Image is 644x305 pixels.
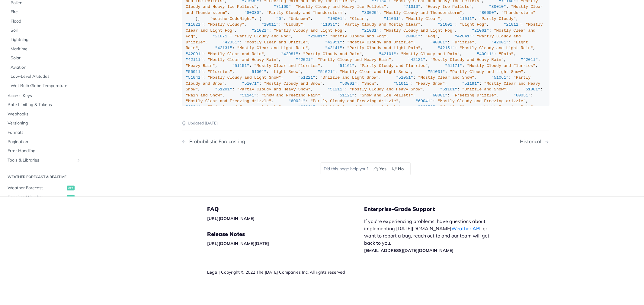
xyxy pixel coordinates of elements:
[396,75,413,80] span: "51051"
[239,93,257,98] span: "51141"
[271,70,301,74] span: "Light Snow"
[182,133,549,150] nav: Pagination Controls
[362,11,379,15] span: "80020"
[11,74,81,80] span: Low-Level Altitudes
[303,52,362,56] span: "Partly Cloudy and Rain"
[252,28,269,33] span: "21021"
[384,11,462,15] span: "Mostly Cloudy and Thunderstorm"
[288,99,306,103] span: "60021"
[208,58,279,62] span: "Mostly Clear and Heavy Rain"
[8,111,81,117] span: Webhooks
[350,17,367,21] span: "Clear"
[207,231,364,238] h5: Release Notes
[347,40,413,45] span: "Mostly Cloudy and Drizzle"
[11,28,81,34] span: Soil
[186,93,223,98] span: "Rain and Snow"
[8,157,75,163] span: Tools & Libraries
[281,52,298,56] span: "42081"
[320,75,379,80] span: "Drizzle and Light Snow"
[276,17,284,21] span: "0"
[215,46,232,50] span: "42131"
[416,99,433,103] span: "60041"
[384,17,401,21] span: "11001"
[379,52,396,56] span: "42101"
[362,28,379,33] span: "21031"
[186,5,545,15] span: "Mostly Clear and Thunderstorm"
[213,34,230,39] span: "21071"
[408,58,425,62] span: "42121"
[452,225,481,231] a: Weather API
[380,166,387,172] span: Yes
[210,17,254,21] span: "weatherCodeNight"
[364,206,506,213] h5: Enterprise-Grade Support
[266,11,344,15] span: "Partly Cloudy and Thunderstorm"
[288,17,310,21] span: "Unknown"
[76,158,81,163] button: Show subpages for Tools & Libraries
[8,35,82,44] a: Lightning
[207,269,219,275] a: Legal
[489,5,506,9] span: "80010"
[208,105,281,109] span: "Drizzle and Freezing Drizzle"
[186,75,203,80] span: "51041"
[438,46,455,50] span: "42151"
[242,81,259,86] span: "51071"
[308,34,325,39] span: "21081"
[406,17,440,21] span: "Mostly Clear"
[479,11,496,15] span: "80000"
[11,9,81,15] span: Fire
[186,58,203,62] span: "42111"
[215,87,232,92] span: "51201"
[359,93,413,98] span: "Snow and Ice Pellets"
[182,120,549,126] p: Updated [DATE]
[450,70,523,74] span: "Partly Cloudy and Light Snow"
[467,64,536,68] span: "Mostly Cloudy and Flurries"
[438,22,455,27] span: "21001"
[67,195,75,200] span: get
[5,119,82,128] a: Versioning
[8,139,81,145] span: Pagination
[11,46,81,52] span: Maritime
[11,64,81,71] span: Aviation
[5,156,82,165] a: Tools & LibrariesShow subpages for Tools & Libraries
[208,70,232,74] span: "Flurries"
[207,241,269,246] a: [URL][DOMAIN_NAME][DATE]
[364,248,454,253] a: [EMAIL_ADDRESS][DATE][DOMAIN_NAME]
[403,5,421,9] span: "71010"
[249,70,267,74] span: "51001"
[384,28,455,33] span: "Mostly Cloudy and Light Fog"
[5,193,82,202] a: Realtime Weatherget
[418,75,474,80] span: "Mostly Clear and Snow"
[440,105,533,109] span: "Mostly Clear and Light Freezing Rain"
[340,81,357,86] span: "50001"
[298,75,316,80] span: "51221"
[5,147,82,156] a: Error Handling
[5,175,82,180] h2: Weather Forecast & realtime
[390,164,407,173] button: No
[5,101,82,110] a: Rate Limiting & Tokens
[186,105,203,109] span: "62041"
[244,11,261,15] span: "80030"
[340,70,411,74] span: "Mostly Clear and Light Snow"
[5,110,82,119] a: Webhooks
[438,99,526,103] span: "Mostly Cloudy and Freezing drizzle"
[284,22,303,27] span: "Cloudy"
[223,40,240,45] span: "42031"
[398,166,404,172] span: No
[67,186,75,191] span: get
[254,64,320,68] span: "Mostly Clear and Flurries"
[235,34,291,39] span: "Partly Cloudy and Fog"
[320,22,338,27] span: "11031"
[492,75,509,80] span: "51061"
[457,17,474,21] span: "11011"
[296,58,313,62] span: "42021"
[337,93,354,98] span: "51121"
[11,55,81,61] span: Solar
[207,269,364,275] div: | Copyright © 2022 The [DATE] Companies Inc. All rights reserved
[11,18,81,24] span: Flood
[11,83,81,89] span: Wet Bulb Globe Temperature
[328,17,345,21] span: "10001"
[237,46,308,50] span: "Mostly Clear and Light Rain"
[318,70,335,74] span: "51021"
[416,81,445,86] span: "Heavy Snow"
[403,34,421,39] span: "20001"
